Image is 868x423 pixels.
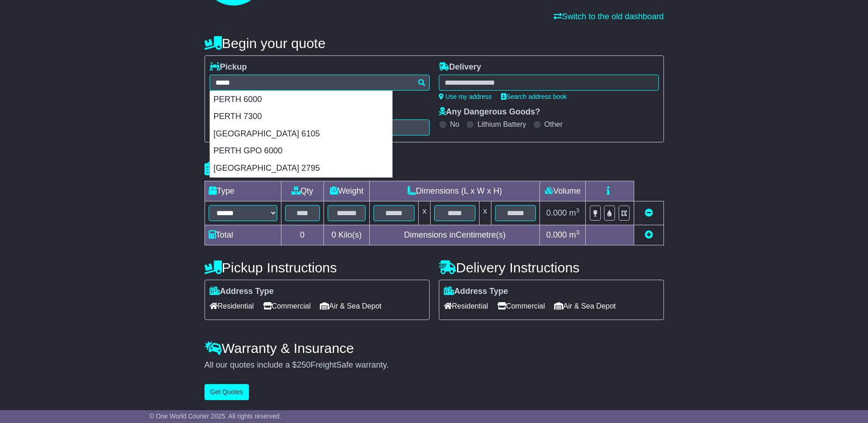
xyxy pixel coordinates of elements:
h4: Package details | [205,161,319,176]
span: m [569,208,580,217]
span: Commercial [263,299,311,313]
span: Commercial [497,299,545,313]
span: © One World Courier 2025. All rights reserved. [149,412,281,420]
td: Dimensions in Centimetre(s) [370,225,540,245]
h4: Delivery Instructions [439,260,664,275]
td: Kilo(s) [323,225,370,245]
h4: Pickup Instructions [205,260,430,275]
div: All our quotes include a $ FreightSafe warranty. [205,360,664,370]
typeahead: Please provide city [210,75,430,91]
div: [GEOGRAPHIC_DATA] 6105 [210,125,392,143]
h4: Begin your quote [205,36,664,51]
div: PERTH 7300 [210,108,392,125]
span: Residential [444,299,488,313]
sup: 3 [576,229,580,236]
td: Volume [540,181,586,201]
td: x [419,201,431,225]
td: Qty [281,181,323,201]
label: Any Dangerous Goods? [439,107,540,117]
td: x [479,201,491,225]
a: Switch to the old dashboard [554,12,663,21]
td: 0 [281,225,323,245]
td: Total [205,225,281,245]
a: Remove this item [645,208,653,217]
span: Air & Sea Depot [320,299,382,313]
label: Delivery [439,62,481,72]
span: 0.000 [546,208,567,217]
label: Address Type [444,287,508,297]
div: PERTH GPO 6000 [210,142,392,160]
sup: 3 [576,207,580,214]
span: Air & Sea Depot [554,299,616,313]
div: [GEOGRAPHIC_DATA] 2795 [210,160,392,177]
div: PERTH 6000 [210,91,392,108]
label: Other [545,120,563,129]
span: 250 [297,360,311,369]
span: m [569,230,580,239]
td: Weight [323,181,370,201]
label: Address Type [210,287,274,297]
label: No [450,120,459,129]
a: Add new item [645,230,653,239]
td: Dimensions (L x W x H) [370,181,540,201]
h4: Warranty & Insurance [205,341,664,356]
span: 0.000 [546,230,567,239]
span: Residential [210,299,254,313]
a: Use my address [439,93,492,100]
td: Type [205,181,281,201]
button: Get Quotes [205,384,249,400]
span: 0 [331,230,336,239]
a: Search address book [501,93,567,100]
label: Lithium Battery [477,120,526,129]
label: Pickup [210,62,247,72]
